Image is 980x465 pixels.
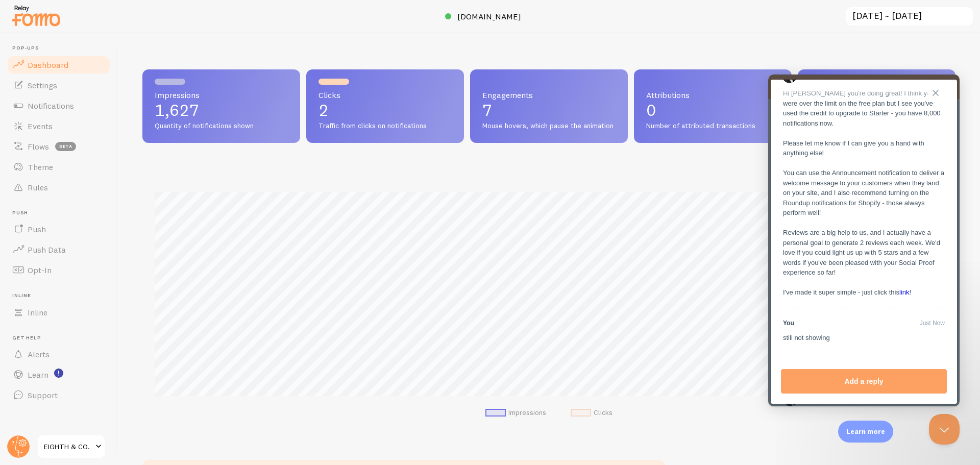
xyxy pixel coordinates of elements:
span: Learn [28,370,48,380]
a: Dashboard [6,55,111,75]
a: link [131,214,141,222]
span: Flows [28,141,49,152]
span: Push [28,224,46,234]
span: Traffic from clicks on notifications [318,121,452,131]
a: Opt-In [6,260,111,280]
a: Learn [6,364,111,385]
span: Events [28,121,53,131]
span: Attributions [646,91,779,99]
a: Theme [6,157,111,177]
a: Settings [6,75,111,95]
a: Events [6,116,111,136]
span: Mouse hovers, which pause the animation [482,121,616,131]
span: Number of attributed transactions [646,121,779,131]
li: Impressions [485,408,546,418]
svg: <p>Watch New Feature Tutorials!</p> [54,369,63,378]
span: beta [55,142,76,151]
a: Support [6,385,111,405]
span: You [15,244,152,253]
li: Clicks [571,408,612,418]
iframe: Help Scout Beacon - Live Chat, Contact Form, and Knowledge Base [768,75,960,406]
div: still not showing [15,258,177,268]
div: Learn more [838,421,893,443]
a: EIGHTH & CO. [37,434,106,459]
span: Pop-ups [12,45,111,52]
span: Quantity of notifications shown [155,121,288,131]
a: Rules [6,177,111,198]
img: fomo-relay-logo-orange.svg [11,3,62,29]
a: Flows beta [6,136,111,157]
p: 2 [318,102,452,118]
span: Clicks [318,91,452,99]
span: Notifications [28,101,74,111]
button: Add a reply [13,295,179,319]
span: Push [12,210,111,216]
div: Hi [PERSON_NAME] you're doing great! I think you were over the limit on the free plan but I see y... [15,14,177,223]
span: Impressions [155,91,288,99]
span: EIGHTH & CO. [44,440,92,453]
span: Engagements [482,91,616,99]
a: Inline [6,302,111,323]
span: Rules [28,182,48,192]
span: Alerts [28,349,50,359]
a: Notifications [6,95,111,116]
span: Inline [12,292,111,299]
span: Get Help [12,335,111,341]
p: 1,627 [155,102,288,118]
a: Push Data [6,239,111,260]
iframe: Help Scout Beacon - Close [929,414,960,445]
a: Alerts [6,344,111,364]
span: Push Data [28,244,66,255]
a: Push [6,219,111,239]
span: Settings [28,80,57,90]
span: Dashboard [28,60,68,70]
span: Support [28,390,58,400]
span: 3 Oct 2025 [152,244,177,253]
p: 0 [646,102,779,118]
span: Theme [28,162,53,172]
p: 7 [482,102,616,118]
p: Learn more [846,427,885,436]
span: Opt-In [28,265,52,275]
span: Inline [28,307,47,317]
